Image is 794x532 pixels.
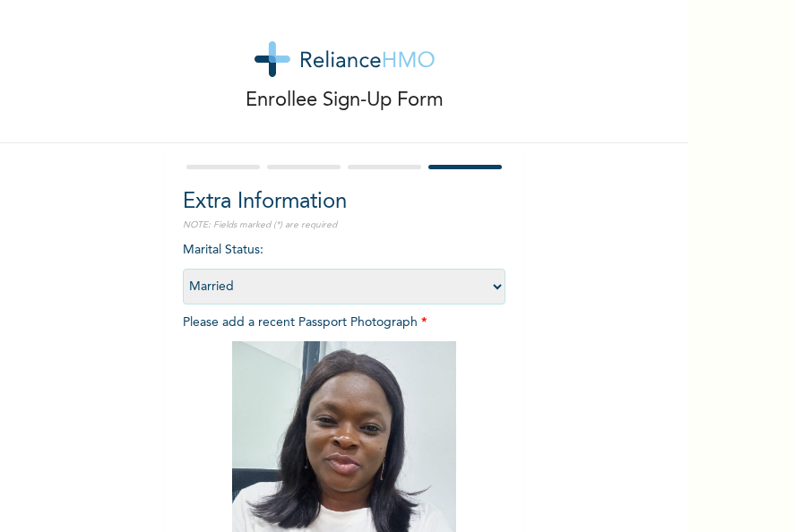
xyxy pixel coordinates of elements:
h2: Extra Information [183,186,505,219]
p: NOTE: Fields marked (*) are required [183,219,505,232]
img: logo [255,41,435,77]
p: Enrollee Sign-Up Form [246,86,444,116]
span: Marital Status : [183,244,505,293]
